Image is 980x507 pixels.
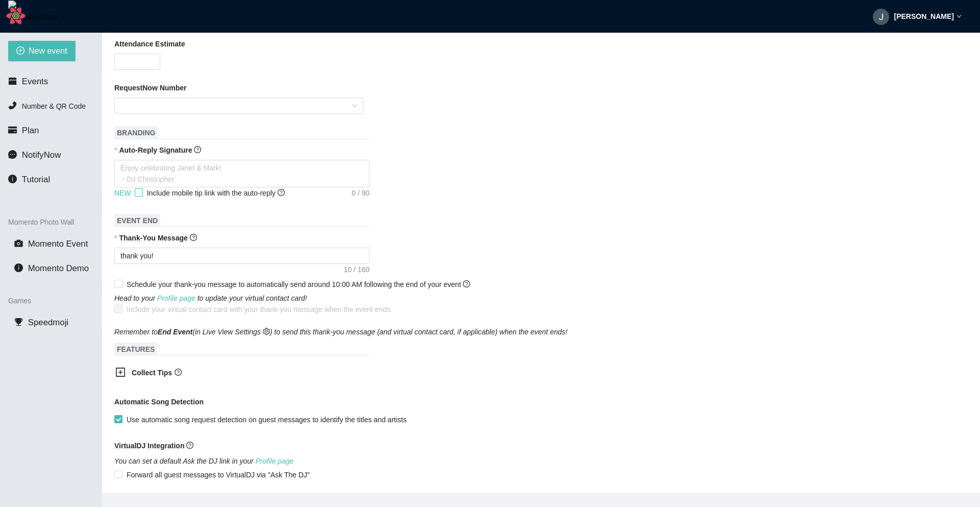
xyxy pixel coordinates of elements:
[127,305,390,313] span: Include your virtual contact card with your thank-you message when the event ends
[147,189,285,197] span: Include mobile tip link with the auto-reply
[463,280,470,287] span: question-circle
[119,146,192,154] b: Auto-Reply Signature
[194,146,201,153] span: question-circle
[8,101,17,110] span: phone
[8,41,76,61] button: plus-circleNew event
[8,175,17,183] span: info-circle
[29,44,67,57] span: New event
[114,442,184,450] b: VirtualDJ Integration
[28,239,88,249] span: Momento Event
[8,126,17,134] span: credit-card
[22,175,50,184] span: Tutorial
[114,328,568,336] i: Remember to (in Live View Settings ) to send this thank-you message (and virtual contact card, if...
[14,239,23,248] span: camera
[115,367,126,377] span: plus-square
[263,328,270,335] span: setting
[278,189,285,196] span: question-circle
[114,38,185,50] b: Attendance Estimate
[158,328,192,336] b: End Event
[114,187,131,199] span: NEW
[114,248,370,264] textarea: thank you!
[132,369,172,377] b: Collect Tips
[175,369,182,376] span: question-circle
[119,234,187,242] b: Thank-You Message
[894,12,954,20] strong: [PERSON_NAME]
[114,294,307,302] i: Head to your to update your virtual contact card!
[107,361,362,386] div: Collect Tipsquestion-circle
[16,46,24,56] span: plus-circle
[127,280,470,288] span: Schedule your thank-you message to automatically send around 10:00 AM following the end of your e...
[114,457,293,465] i: You can set a default Ask the DJ link in your
[957,14,962,19] span: down
[256,457,294,465] a: Profile page
[114,343,157,356] span: FEATURES
[186,442,193,449] span: question-circle
[122,469,314,480] span: Forward all guest messages to VirtualDJ via "Ask The DJ"
[190,234,197,241] span: question-circle
[114,82,187,93] b: RequestNow Number
[122,414,411,425] span: Use automatic song request detection on guest messages to identify the titles and artists
[114,396,204,407] b: Automatic Song Detection
[8,1,57,33] img: RequestNow
[22,77,48,86] span: Events
[22,126,39,135] span: Plan
[114,214,160,227] span: EVENT END
[22,150,61,160] span: NotifyNow
[6,6,26,26] button: Open React Query Devtools
[873,9,889,25] img: ACg8ocK3gkUkjpe1c0IxWLUlv1TSlZ79iN_bDPixWr38nCtUbSolTQ=s96-c
[114,126,158,139] span: BRANDING
[8,77,17,85] span: calendar
[8,150,17,159] span: message
[22,102,86,110] span: Number & QR Code
[14,318,23,326] span: trophy
[28,318,68,327] span: Speedmoji
[14,263,23,272] span: info-circle
[157,294,195,302] a: Profile page
[28,263,89,273] span: Momento Demo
